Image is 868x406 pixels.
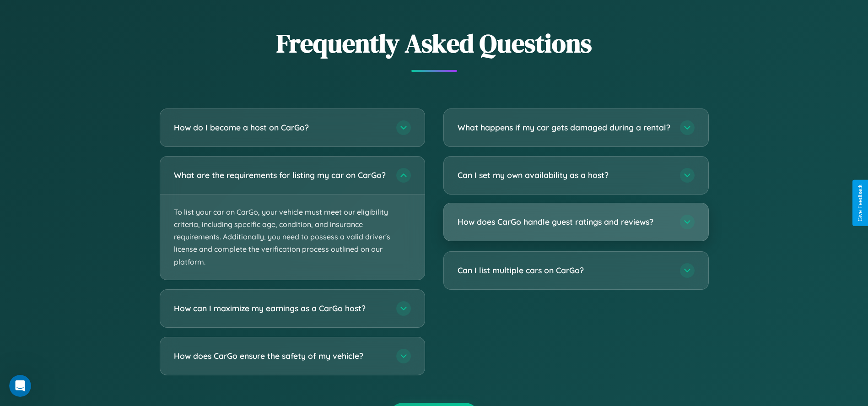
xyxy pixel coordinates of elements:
h3: Can I list multiple cars on CarGo? [458,265,671,276]
h2: Frequently Asked Questions [160,26,709,61]
h3: How can I maximize my earnings as a CarGo host? [174,303,387,314]
h3: How does CarGo ensure the safety of my vehicle? [174,350,387,362]
h3: What are the requirements for listing my car on CarGo? [174,169,387,181]
iframe: Intercom live chat [9,375,31,397]
h3: How does CarGo handle guest ratings and reviews? [458,216,671,227]
h3: How do I become a host on CarGo? [174,122,387,133]
div: Give Feedback [857,184,863,222]
h3: Can I set my own availability as a host? [458,169,671,181]
p: To list your car on CarGo, your vehicle must meet our eligibility criteria, including specific ag... [160,195,425,280]
h3: What happens if my car gets damaged during a rental? [458,122,671,133]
